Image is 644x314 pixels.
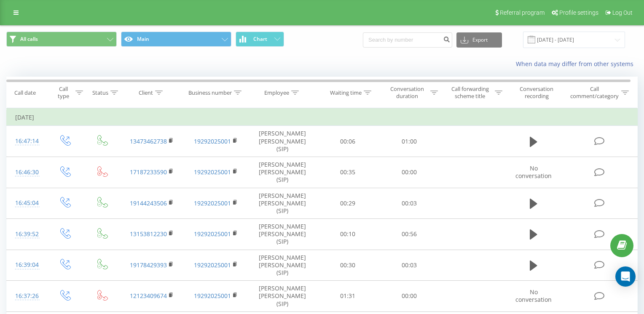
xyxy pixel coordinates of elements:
a: 19292025001 [194,292,231,300]
td: 00:29 [317,188,378,219]
div: Waiting time [330,89,362,96]
a: 13153812230 [130,230,167,238]
div: 16:39:52 [15,226,38,242]
span: All calls [20,36,38,43]
td: 00:06 [317,126,378,157]
a: 19144243506 [130,199,167,207]
a: 19292025001 [194,137,231,145]
td: [PERSON_NAME] [PERSON_NAME] (SIP) [248,126,317,157]
div: Open Intercom Messenger [615,266,636,287]
a: 19178429393 [130,261,167,269]
a: 19292025001 [194,261,231,269]
div: Employee [264,89,289,96]
td: 00:35 [317,157,378,188]
td: [PERSON_NAME] [PERSON_NAME] (SIP) [248,250,317,281]
a: When data may differ from other systems [516,60,638,68]
div: 16:39:04 [15,257,38,273]
td: 00:03 [378,250,440,281]
button: Main [121,32,231,47]
div: Call type [54,85,74,100]
span: No conversation [515,164,552,180]
span: Referral program [500,9,545,16]
input: Search by number [363,32,452,48]
td: 00:03 [378,188,440,219]
span: No conversation [515,288,552,303]
td: 00:00 [378,157,440,188]
td: 01:31 [317,281,378,312]
a: 17187233590 [130,168,167,176]
td: [PERSON_NAME] [PERSON_NAME] (SIP) [248,219,317,250]
td: 00:10 [317,219,378,250]
div: Business number [188,89,232,96]
span: Chart [253,36,267,42]
span: Profile settings [559,9,598,16]
td: [DATE] [7,109,638,126]
td: 01:00 [378,126,440,157]
td: 00:56 [378,219,440,250]
span: Log Out [612,9,633,16]
div: 16:46:30 [15,164,38,181]
a: 12123409674 [130,292,167,300]
div: Call forwarding scheme title [448,85,492,100]
button: Chart [236,32,284,47]
div: Conversation duration [386,85,428,100]
a: 13473462738 [130,137,167,145]
div: Status [92,89,108,96]
button: Export [456,32,502,48]
a: 19292025001 [194,230,231,238]
div: 16:45:04 [15,195,38,211]
div: Call date [14,89,36,96]
button: All calls [6,32,117,47]
td: [PERSON_NAME] [PERSON_NAME] (SIP) [248,188,317,219]
div: Call comment/category [570,85,619,100]
td: 00:00 [378,281,440,312]
div: 16:47:14 [15,133,38,149]
a: 19292025001 [194,199,231,207]
td: [PERSON_NAME] [PERSON_NAME] (SIP) [248,157,317,188]
div: Client [139,89,153,96]
td: [PERSON_NAME] [PERSON_NAME] (SIP) [248,281,317,312]
div: 16:37:26 [15,288,38,304]
td: 00:30 [317,250,378,281]
div: Conversation recording [512,85,561,100]
a: 19292025001 [194,168,231,176]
